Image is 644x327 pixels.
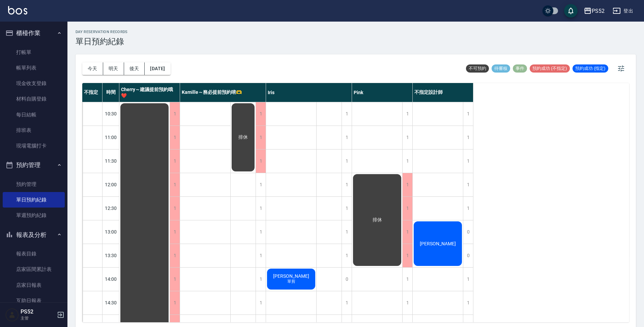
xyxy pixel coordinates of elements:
div: 1 [402,291,412,315]
button: [DATE] [145,62,170,75]
div: 1 [256,197,266,220]
div: 11:30 [103,149,119,173]
div: 1 [402,268,412,291]
div: 1 [342,291,352,315]
div: 1 [342,244,352,267]
div: 不指定設計師 [413,83,473,102]
div: 1 [463,173,473,196]
div: 不指定 [82,83,103,102]
div: PS52 [592,7,605,15]
button: 預約管理 [3,156,65,174]
span: 預約成功 (指定) [573,65,608,72]
a: 現場電腦打卡 [3,138,65,154]
button: 登出 [610,5,636,17]
span: 不可預約 [466,65,489,72]
div: 12:30 [103,196,119,220]
div: 13:00 [103,220,119,244]
a: 每日結帳 [3,107,65,122]
button: 後天 [124,62,145,75]
h5: PS52 [21,308,55,315]
div: 14:00 [103,267,119,291]
a: 店家日報表 [3,277,65,293]
div: 1 [402,149,412,173]
div: 0 [342,268,352,291]
div: 0 [463,220,473,244]
div: 1 [170,149,180,173]
div: 1 [402,220,412,244]
span: 事件 [513,65,527,72]
button: 報表及分析 [3,226,65,244]
div: 1 [256,173,266,196]
div: 1 [402,102,412,126]
a: 排班表 [3,122,65,138]
div: 1 [463,102,473,126]
h3: 單日預約紀錄 [76,37,128,46]
span: 待審核 [492,65,510,72]
span: [PERSON_NAME] [418,241,457,246]
div: 12:00 [103,173,119,196]
a: 報表目錄 [3,246,65,262]
button: PS52 [581,4,607,18]
div: 1 [463,126,473,149]
div: 1 [342,126,352,149]
div: 1 [170,197,180,220]
a: 互助日報表 [3,293,65,308]
span: 排休 [237,134,249,140]
a: 現金收支登錄 [3,76,65,91]
div: 1 [256,244,266,267]
div: 1 [170,268,180,291]
div: 1 [256,102,266,126]
div: 13:30 [103,244,119,267]
div: 1 [402,173,412,196]
div: Iris [266,83,352,102]
div: 1 [463,149,473,173]
div: 1 [170,220,180,244]
div: 1 [342,197,352,220]
div: 1 [463,268,473,291]
button: 櫃檯作業 [3,24,65,42]
a: 帳單列表 [3,60,65,76]
div: 1 [463,197,473,220]
h2: day Reservation records [76,30,128,34]
div: 1 [342,173,352,196]
a: 打帳單 [3,45,65,60]
div: 1 [256,126,266,149]
div: 1 [256,149,266,173]
div: 1 [342,220,352,244]
div: 1 [256,268,266,291]
button: 今天 [82,62,103,75]
button: save [564,4,578,18]
a: 單日預約紀錄 [3,192,65,208]
div: 1 [170,102,180,126]
a: 店家區間累計表 [3,262,65,277]
div: 1 [402,244,412,267]
div: Pink [352,83,413,102]
div: Cherry～建議提前預約哦❤️ [119,83,180,102]
div: Kamille～務必提前預約唷🫶 [180,83,266,102]
img: Logo [8,6,27,15]
div: 1 [402,197,412,220]
span: 排休 [371,217,383,223]
span: [PERSON_NAME] [272,273,311,279]
div: 1 [256,291,266,315]
div: 1 [342,102,352,126]
div: 1 [256,220,266,244]
div: 1 [170,173,180,196]
div: 14:30 [103,291,119,315]
p: 主管 [21,315,55,321]
div: 時間 [103,83,119,102]
div: 1 [170,291,180,315]
div: 0 [463,244,473,267]
div: 1 [170,244,180,267]
a: 單週預約紀錄 [3,208,65,223]
div: 1 [170,126,180,149]
div: 1 [463,291,473,315]
div: 10:30 [103,102,119,126]
div: 11:00 [103,126,119,149]
div: 1 [402,126,412,149]
a: 材料自購登錄 [3,91,65,107]
img: Person [5,308,19,322]
span: 預約成功 (不指定) [530,65,570,72]
span: 單剪 [286,279,297,284]
div: 1 [342,149,352,173]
